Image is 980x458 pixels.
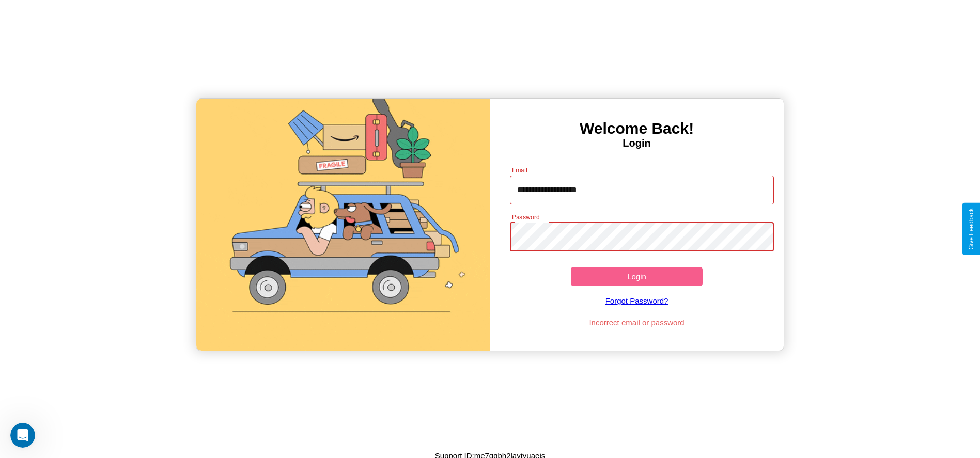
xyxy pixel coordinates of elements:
img: gif [196,99,490,351]
p: Incorrect email or password [505,315,769,329]
div: Give Feedback [968,208,975,250]
label: Password [512,213,539,222]
button: Login [571,267,703,286]
h4: Login [490,137,784,149]
label: Email [512,166,528,175]
a: Forgot Password? [505,286,769,315]
h3: Welcome Back! [490,120,784,137]
iframe: Intercom live chat [10,423,35,448]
